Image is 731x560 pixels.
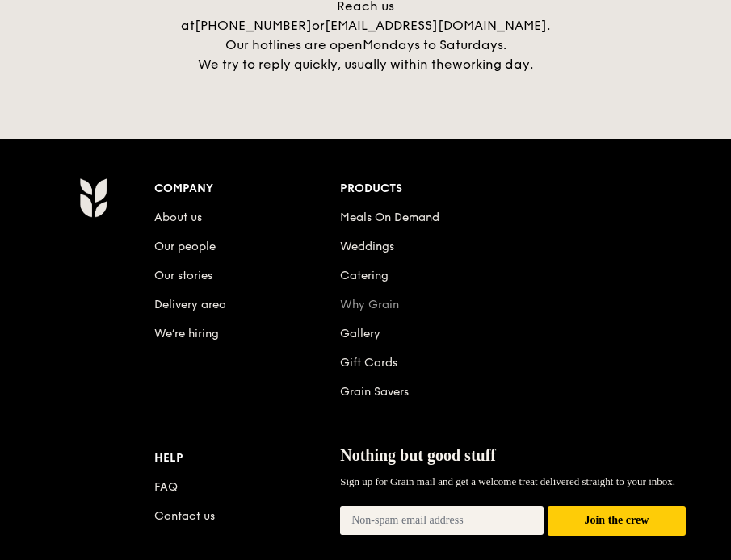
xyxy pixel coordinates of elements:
[154,480,178,494] a: FAQ
[340,506,544,535] input: Non-spam email address
[154,240,216,253] a: Our people
[340,240,394,253] a: Weddings
[452,56,533,72] span: working day.
[363,37,506,52] span: Mondays to Saturdays.
[340,211,439,224] a: Meals On Demand
[340,356,397,370] a: Gift Cards
[195,18,312,33] a: [PHONE_NUMBER]
[340,385,409,399] a: Grain Savers
[154,269,212,282] a: Our stories
[548,506,686,536] button: Join the crew
[154,509,215,523] a: Contact us
[340,327,380,341] a: Gallery
[79,178,107,218] img: AYc88T3wAAAABJRU5ErkJggg==
[340,475,675,487] span: Sign up for Grain mail and get a welcome treat delivered straight to your inbox.
[154,178,340,200] div: Company
[325,18,547,33] a: [EMAIL_ADDRESS][DOMAIN_NAME]
[340,178,686,200] div: Products
[154,211,202,224] a: About us
[154,327,219,341] a: We’re hiring
[340,446,496,464] span: Nothing but good stuff
[154,298,226,311] a: Delivery area
[340,298,399,311] a: Why Grain
[154,447,340,470] div: Help
[340,269,389,282] a: Catering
